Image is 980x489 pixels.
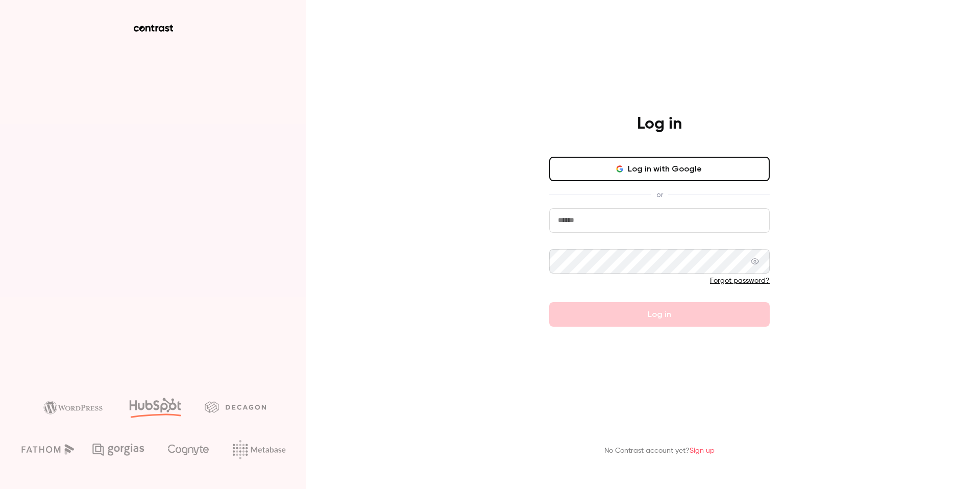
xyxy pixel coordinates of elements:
[205,401,266,412] img: decagon
[651,189,668,200] span: or
[690,447,715,454] a: Sign up
[637,114,682,134] h4: Log in
[710,277,770,284] a: Forgot password?
[604,446,715,456] p: No Contrast account yet?
[549,157,770,181] button: Log in with Google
